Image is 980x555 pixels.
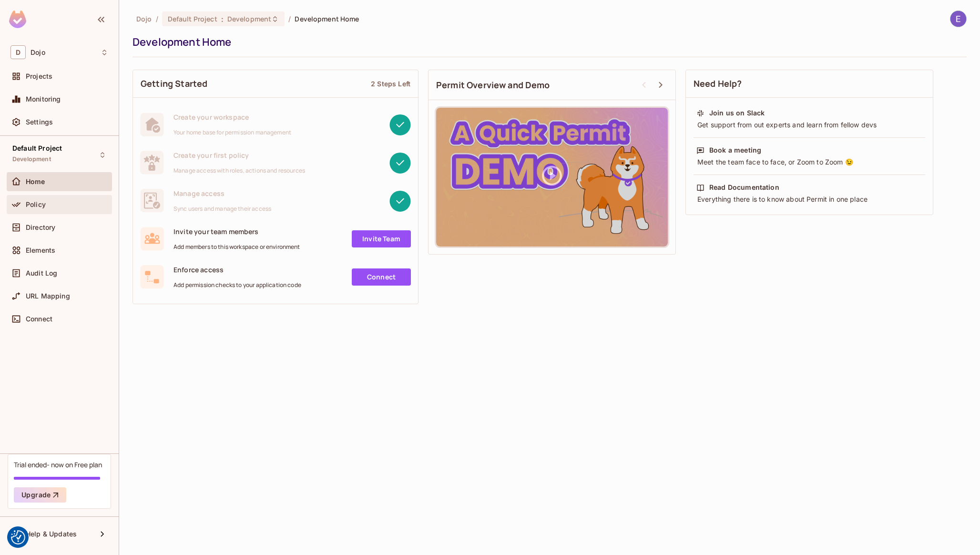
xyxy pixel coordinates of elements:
span: Development [12,155,51,163]
span: Monitoring [26,95,61,103]
a: Connect [352,268,411,286]
span: Help & Updates [26,530,77,538]
img: Revisit consent button [11,530,25,545]
span: Enforce access [174,265,301,274]
span: Home [26,178,45,185]
div: Development Home [133,35,962,49]
span: Development [227,14,271,23]
a: Invite Team [352,230,411,247]
img: SReyMgAAAABJRU5ErkJggg== [9,10,26,28]
li: / [156,14,158,23]
span: Add members to this workspace or environment [174,243,300,251]
span: Create your workspace [174,113,291,122]
span: Getting Started [141,78,207,90]
li: / [288,14,291,23]
button: Upgrade [14,487,66,503]
span: Default Project [12,144,62,152]
span: Settings [26,118,53,126]
div: Read Documentation [709,183,779,192]
div: Trial ended- now on Free plan [14,460,102,469]
span: Invite your team members [174,227,300,236]
span: Directory [26,224,55,231]
span: Add permission checks to your application code [174,281,301,289]
div: Everything there is to know about Permit in one place [696,195,922,204]
span: Your home base for permission management [174,129,291,136]
span: Default Project [168,14,217,23]
span: Create your first policy [174,151,305,160]
div: Book a meeting [709,145,761,155]
button: Consent Preferences [11,530,25,545]
div: Get support from out experts and learn from fellow devs [696,120,922,130]
span: Projects [26,72,52,80]
span: : [221,15,224,23]
div: Join us on Slack [709,108,765,118]
span: Manage access with roles, actions and resources [174,167,305,175]
div: Meet the team face to face, or Zoom to Zoom 😉 [696,157,922,167]
span: the active workspace [136,14,152,23]
span: Need Help? [694,78,742,90]
span: Elements [26,247,55,254]
span: Audit Log [26,269,57,277]
span: Permit Overview and Demo [436,79,550,91]
span: Manage access [174,189,271,198]
span: Sync users and manage their access [174,205,271,213]
span: Policy [26,201,46,208]
div: 2 Steps Left [371,79,410,88]
span: Workspace: Dojo [31,49,45,56]
span: D [10,45,26,59]
span: Development Home [295,14,359,23]
span: URL Mapping [26,292,70,300]
span: Connect [26,315,52,323]
img: Ell Sullivan [950,11,966,27]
